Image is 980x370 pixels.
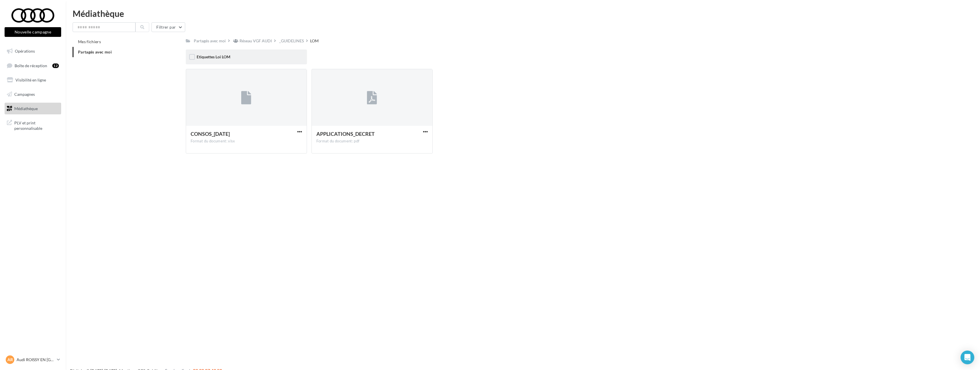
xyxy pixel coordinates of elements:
[3,103,62,115] a: Médiathèque
[194,38,226,44] div: Partagés avec moi
[3,88,62,100] a: Campagnes
[310,38,319,44] div: LOM
[5,27,61,37] button: Nouvelle campagne
[151,22,185,32] button: Filtrer par
[17,357,55,363] p: Audi ROISSY EN [GEOGRAPHIC_DATA]
[14,106,38,111] span: Médiathèque
[3,45,62,57] a: Opérations
[78,49,112,54] span: Partagés avec moi
[15,77,46,82] span: Visibilité en ligne
[3,59,62,72] a: Boîte de réception12
[3,117,62,134] a: PLV et print personnalisable
[279,38,304,44] div: _GUIDELINES
[14,92,35,97] span: Campagnes
[52,63,59,68] div: 12
[191,139,302,144] div: Format du document: xlsx
[5,354,61,365] a: AR Audi ROISSY EN [GEOGRAPHIC_DATA]
[961,351,974,364] div: Open Intercom Messenger
[191,131,230,137] span: CONSOS_08.06.23
[239,38,272,44] div: Réseau VGF AUDI
[14,119,59,131] span: PLV et print personnalisable
[15,49,35,53] span: Opérations
[3,74,62,86] a: Visibilité en ligne
[316,139,428,144] div: Format du document: pdf
[73,9,973,18] div: Médiathèque
[78,39,101,44] span: Mes fichiers
[316,131,375,137] span: APPLICATIONS_DECRET
[7,357,13,363] span: AR
[197,54,230,59] span: Etiquettes Loi LOM
[15,63,47,68] span: Boîte de réception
